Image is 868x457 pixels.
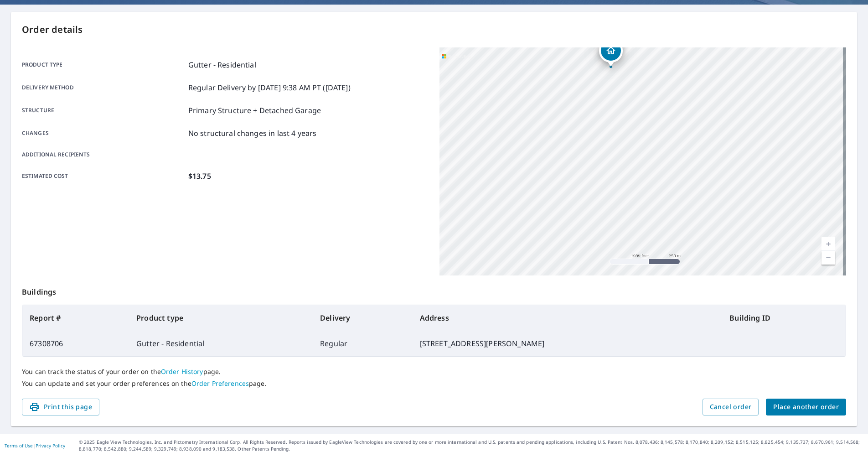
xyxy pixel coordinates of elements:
[599,39,623,67] div: Dropped pin, building 1, Residential property, 2025 E 133rd Way Thornton, CO 80241
[22,368,846,376] p: You can track the status of your order on the page.
[22,151,185,159] p: Additional recipients
[22,105,185,116] p: Structure
[22,171,185,182] p: Estimated cost
[22,59,185,70] p: Product type
[22,82,185,93] p: Delivery method
[413,331,723,356] td: [STREET_ADDRESS][PERSON_NAME]
[188,59,256,70] p: Gutter - Residential
[5,443,65,448] p: |
[188,105,321,116] p: Primary Structure + Detached Garage
[161,367,203,376] a: Order History
[129,305,313,331] th: Product type
[703,399,759,415] button: Cancel order
[79,439,863,452] p: © 2025 Eagle View Technologies, Inc. and Pictometry International Corp. All Rights Reserved. Repo...
[36,442,65,449] a: Privacy Policy
[22,23,846,36] p: Order details
[22,399,99,415] button: Print this page
[710,401,752,413] span: Cancel order
[22,331,129,356] td: 67308706
[22,128,185,139] p: Changes
[29,401,92,413] span: Print this page
[766,399,846,415] button: Place another order
[5,442,33,449] a: Terms of Use
[188,82,351,93] p: Regular Delivery by [DATE] 9:38 AM PT ([DATE])
[413,305,723,331] th: Address
[821,251,835,265] a: Current Level 15, Zoom Out
[313,331,413,356] td: Regular
[722,305,846,331] th: Building ID
[188,171,211,182] p: $13.75
[773,401,839,413] span: Place another order
[22,379,846,388] p: You can update and set your order preferences on the page.
[191,379,249,388] a: Order Preferences
[188,128,317,139] p: No structural changes in last 4 years
[22,305,129,331] th: Report #
[313,305,413,331] th: Delivery
[22,275,846,305] p: Buildings
[129,331,313,356] td: Gutter - Residential
[821,237,835,251] a: Current Level 15, Zoom In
